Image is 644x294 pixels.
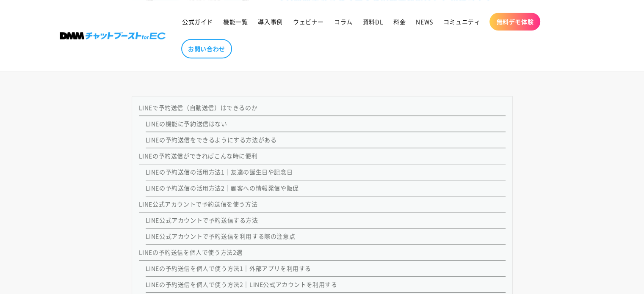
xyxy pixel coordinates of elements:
span: 導入事例 [258,18,282,25]
a: コラム [329,13,358,30]
img: 株式会社DMM Boost [60,32,166,39]
a: LINEの予約送信ができればこんな時に便利 [139,151,258,160]
a: LINEの機能に予約送信はない [146,119,227,128]
span: お問い合わせ [188,45,225,52]
a: LINE公式アカウントで予約送信を利用する際の注意点 [146,232,296,240]
span: 資料DL [363,18,383,25]
span: ウェビナー [293,18,324,25]
a: LINEの予約送信の活用方法2｜顧客への情報発信や販促 [146,184,299,192]
a: LINEの予約送信を個人で使う方法2｜LINE公式アカウントを利用する [146,280,337,289]
span: NEWS [416,18,433,25]
a: 資料DL [358,13,388,30]
a: LINEの予約送信の活用方法1｜友達の誕生日や記念日 [146,168,293,176]
a: お問い合わせ [181,39,232,58]
a: 機能一覧 [218,13,253,30]
a: LINE公式アカウントで予約送信を使う方法 [139,200,258,208]
span: 公式ガイド [182,18,213,25]
span: 機能一覧 [223,18,248,25]
a: LINEの予約送信を個人で使う方法2選 [139,248,243,256]
a: 公式ガイド [177,13,218,30]
a: 無料デモ体験 [489,13,540,30]
a: ウェビナー [288,13,329,30]
span: コミュニティ [443,18,481,25]
a: LINEで予約送信（自動送信）はできるのか [139,103,258,112]
span: 料金 [393,18,406,25]
a: LINE公式アカウントで予約送信する方法 [146,216,258,224]
a: NEWS [411,13,438,30]
span: コラム [334,18,353,25]
a: 料金 [388,13,411,30]
a: LINEの予約送信を個人で使う方法1｜外部アプリを利用する [146,264,311,272]
span: 無料デモ体験 [496,18,533,25]
a: LINEの予約送信をできるようにする方法がある [146,135,277,144]
a: 導入事例 [253,13,287,30]
a: コミュニティ [438,13,486,30]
